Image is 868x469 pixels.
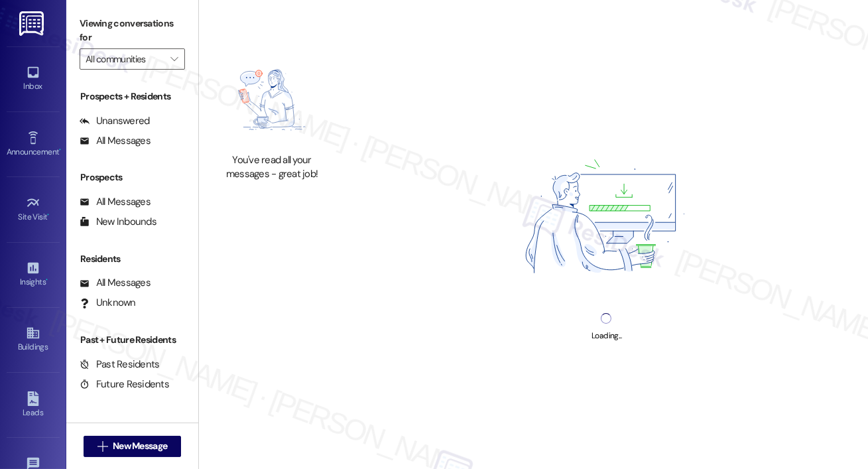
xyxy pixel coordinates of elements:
[48,210,50,220] span: •
[59,145,61,155] span: •
[66,333,198,347] div: Past + Future Residents
[66,90,198,103] div: Prospects + Residents
[80,215,156,229] div: New Inbounds
[591,329,621,343] div: Loading...
[113,439,167,453] span: New Message
[7,192,60,228] a: Site Visit •
[19,11,46,36] img: ResiDesk Logo
[80,276,151,290] div: All Messages
[80,114,150,128] div: Unanswered
[66,170,198,184] div: Prospects
[80,358,160,371] div: Past Residents
[80,13,185,48] label: Viewing conversations for
[214,153,330,182] div: You've read all your messages - great job!
[7,61,60,97] a: Inbox
[7,257,60,293] a: Insights •
[7,322,60,358] a: Buildings
[86,48,164,70] input: All communities
[80,134,151,148] div: All Messages
[80,296,136,310] div: Unknown
[66,252,198,266] div: Residents
[214,53,330,147] img: empty-state
[80,195,151,209] div: All Messages
[84,436,182,457] button: New Message
[170,54,178,64] i: 
[97,441,107,452] i: 
[7,387,60,423] a: Leads
[80,377,169,391] div: Future Residents
[46,275,48,285] span: •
